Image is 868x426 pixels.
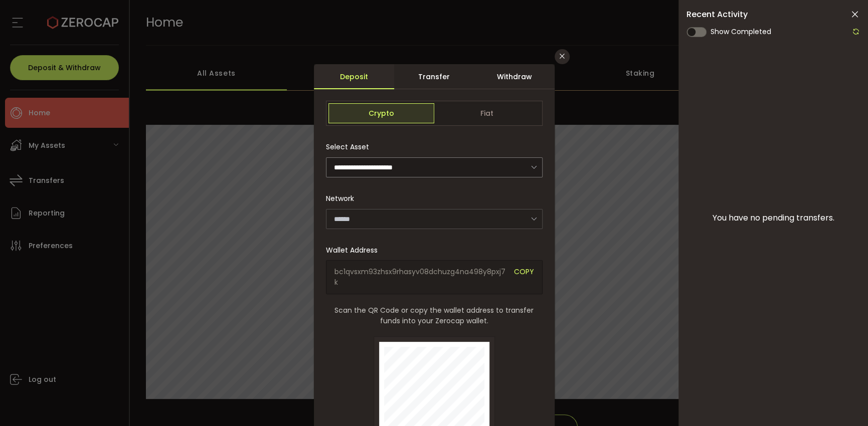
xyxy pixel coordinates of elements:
[326,193,360,203] label: Network
[326,142,375,152] label: Select Asset
[314,64,394,89] div: Deposit
[711,27,771,37] span: Show Completed
[394,64,474,89] div: Transfer
[686,11,748,19] span: Recent Activity
[818,378,868,426] iframe: Chat Widget
[555,49,570,64] button: Close
[326,305,543,326] span: Scan the QR Code or copy the wallet address to transfer funds into your Zerocap wallet.
[434,103,540,123] span: Fiat
[712,211,834,224] span: You have no pending transfers.
[474,64,555,89] div: Withdraw
[328,103,434,123] span: Crypto
[334,267,506,288] span: bc1qvsxm93zhsx9rhasyv08dchuzg4na498y8pxj7k
[326,245,384,255] label: Wallet Address
[514,267,534,288] span: COPY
